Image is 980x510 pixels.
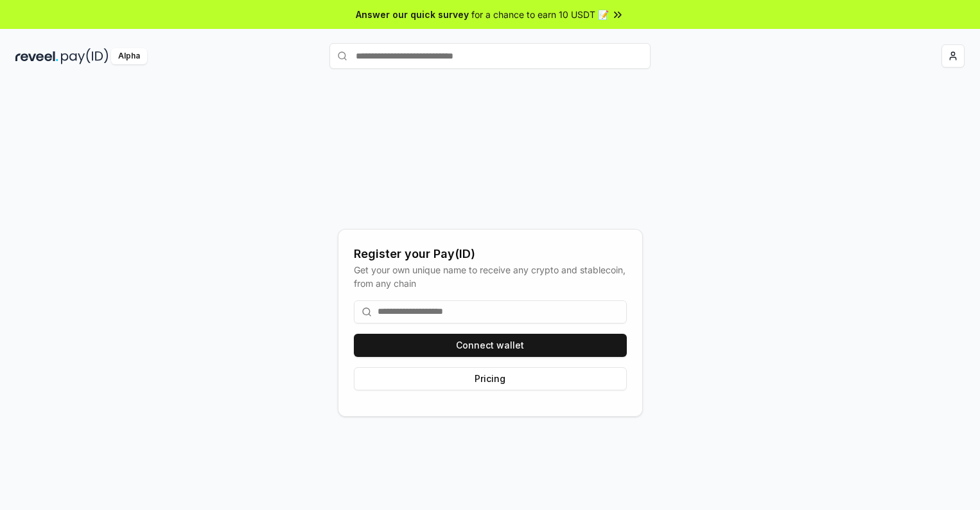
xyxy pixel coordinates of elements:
button: Pricing [354,367,627,390]
button: Connect wallet [354,334,627,357]
span: for a chance to earn 10 USDT 📝 [471,8,609,21]
div: Get your own unique name to receive any crypto and stablecoin, from any chain [354,263,627,290]
img: reveel_dark [15,48,58,64]
img: pay_id [61,48,109,64]
span: Answer our quick survey [356,8,469,21]
div: Register your Pay(ID) [354,245,627,263]
div: Alpha [111,48,147,64]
